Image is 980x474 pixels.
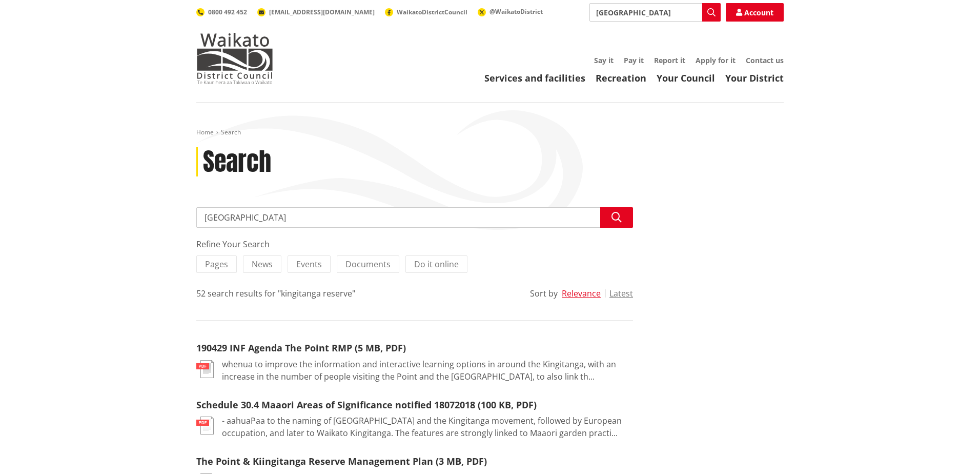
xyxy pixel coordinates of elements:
[345,259,391,270] span: Documents
[696,55,736,65] a: Apply for it
[657,72,715,84] a: Your Council
[196,287,355,300] div: 52 search results for "kingitanga reserve"
[726,3,784,22] a: Account
[196,238,633,250] div: Refine Your Search
[196,417,214,434] img: document-pdf.svg
[594,55,614,65] a: Say it
[725,72,784,84] a: Your District
[489,7,543,16] span: @WaikatoDistrict
[196,33,273,84] img: Waikato District Council - Te Kaunihera aa Takiwaa o Waikato
[478,7,543,16] a: @WaikatoDistrict
[296,259,322,270] span: Events
[257,8,375,16] a: [EMAIL_ADDRESS][DOMAIN_NAME]
[196,128,784,137] nav: breadcrumb
[530,287,558,300] div: Sort by
[252,259,273,270] span: News
[196,8,247,16] a: 0800 492 452
[589,3,721,22] input: Search input
[269,8,375,16] span: [EMAIL_ADDRESS][DOMAIN_NAME]
[562,289,601,298] button: Relevance
[196,455,487,467] a: The Point & Kiingitanga Reserve Management Plan (3 MB, PDF)
[397,8,467,16] span: WaikatoDistrictCouncil
[746,55,784,65] a: Contact us
[203,147,271,177] h1: Search
[385,8,467,16] a: WaikatoDistrictCouncil
[221,128,241,136] span: Search
[654,55,685,65] a: Report it
[196,128,214,136] a: Home
[222,358,633,383] p: whenua to improve the information and interactive learning options in around the Kingitanga, with...
[609,289,633,298] button: Latest
[205,259,228,270] span: Pages
[196,342,406,354] a: 190429 INF Agenda The Point RMP (5 MB, PDF)
[484,72,585,84] a: Services and facilities
[222,414,633,439] p: - aahuaPaa to the naming of [GEOGRAPHIC_DATA] and the Kingitanga movement, followed by European o...
[196,207,633,228] input: Search input
[596,72,646,84] a: Recreation
[414,259,459,270] span: Do it online
[624,55,644,65] a: Pay it
[196,360,214,378] img: document-pdf.svg
[196,399,537,411] a: Schedule 30.4 Maaori Areas of Significance notified 18072018 (100 KB, PDF)
[208,8,247,16] span: 0800 492 452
